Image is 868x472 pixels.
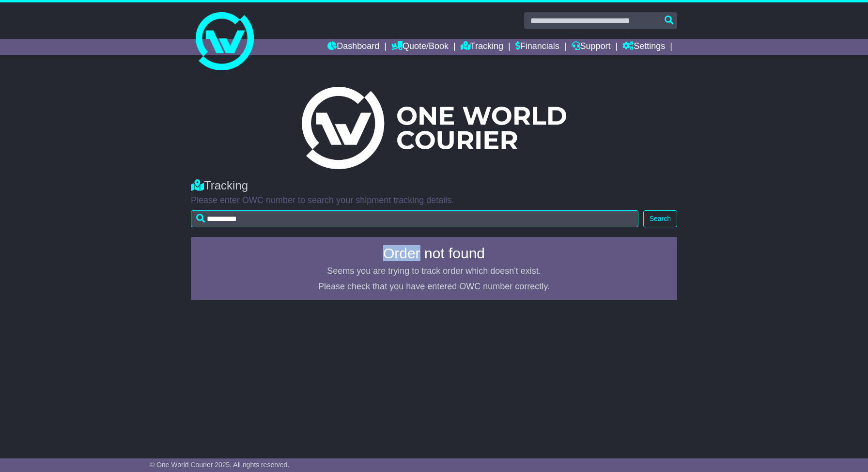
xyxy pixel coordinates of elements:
div: Tracking [191,179,677,193]
button: Search [643,210,677,227]
img: Light [302,87,566,169]
a: Tracking [461,39,503,55]
a: Dashboard [327,39,379,55]
a: Financials [515,39,559,55]
a: Quote/Book [391,39,449,55]
a: Support [572,39,611,55]
span: © One World Courier 2025. All rights reserved. [150,461,290,469]
p: Seems you are trying to track order which doesn't exist. [197,266,671,277]
a: Settings [622,39,665,55]
p: Please check that you have entered OWC number correctly. [197,282,671,292]
p: Please enter OWC number to search your shipment tracking details. [191,195,677,206]
h4: Order not found [197,245,671,261]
